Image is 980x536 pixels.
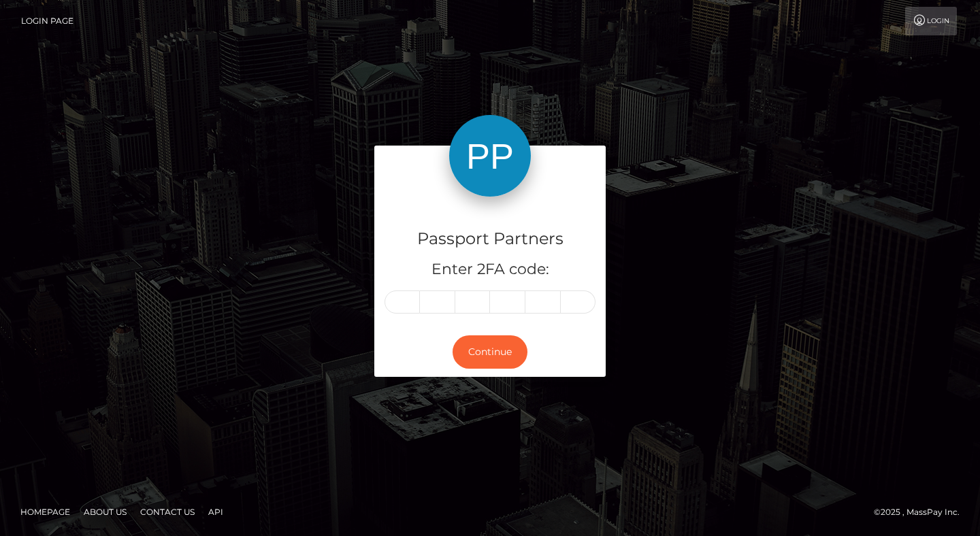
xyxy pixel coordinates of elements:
img: Passport Partners [449,115,531,197]
button: Continue [453,335,527,369]
a: API [203,501,229,522]
h5: Enter 2FA code: [385,259,595,280]
a: Login Page [21,7,73,35]
a: Homepage [15,501,76,522]
a: Login [905,7,957,35]
a: Contact Us [135,501,200,522]
div: © 2025 , MassPay Inc. [874,505,970,520]
a: About Us [78,501,132,522]
h4: Passport Partners [385,227,595,251]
